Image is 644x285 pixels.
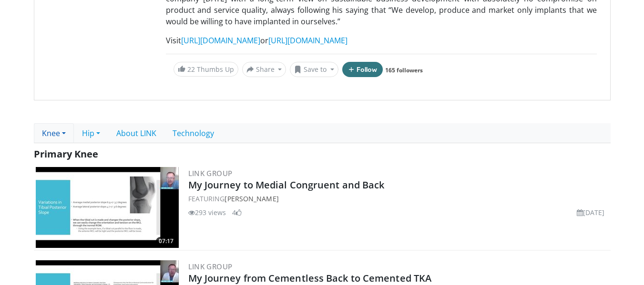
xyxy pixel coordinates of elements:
span: Primary Knee [34,147,98,160]
a: LINK Group [188,262,233,271]
a: [URL][DOMAIN_NAME] [181,35,260,46]
span: 22 [187,65,195,74]
a: LINK Group [188,168,233,178]
a: 165 followers [385,66,423,74]
a: [URL][DOMAIN_NAME] [268,35,348,46]
li: 293 views [188,207,226,217]
a: Knee [34,123,74,143]
a: My Journey to Medial Congruent and Back [188,178,385,191]
a: 07:17 [36,167,179,248]
a: Technology [164,123,222,143]
span: 07:17 [156,237,176,246]
button: Share [242,62,286,77]
a: 22 Thumbs Up [174,62,238,77]
li: 4 [232,207,242,217]
button: Save to [290,62,338,77]
a: Hip [74,123,108,143]
li: [DATE] [577,207,605,217]
div: FEATURING [188,194,609,204]
p: Visit or [166,35,597,46]
img: 996abfc1-cbb0-4ade-a03d-4430906441a7.300x170_q85_crop-smart_upscale.jpg [36,167,179,248]
a: My Journey from Cementless Back to Cemented TKA [188,272,432,285]
a: About LINK [108,123,164,143]
button: Follow [342,62,383,77]
a: [PERSON_NAME] [225,194,278,203]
